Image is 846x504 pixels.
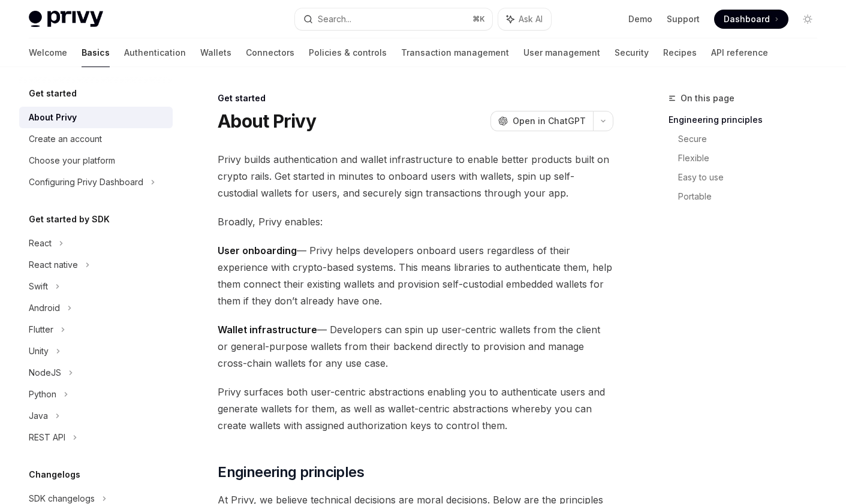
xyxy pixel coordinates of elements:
button: Search...⌘K [295,8,493,30]
a: Demo [628,13,652,25]
span: On this page [681,91,734,105]
span: Dashboard [724,13,770,25]
a: Easy to use [678,168,827,187]
div: Get started [218,92,613,104]
a: Flexible [678,149,827,168]
a: Authentication [124,38,186,67]
a: User management [523,38,600,67]
button: Open in ChatGPT [490,111,593,131]
div: Android [29,301,60,315]
div: REST API [29,430,65,445]
h1: About Privy [218,110,316,132]
a: Create an account [19,128,173,150]
a: Welcome [29,38,67,67]
span: Engineering principles [218,463,364,482]
button: Toggle dark mode [798,10,817,29]
span: — Developers can spin up user-centric wallets from the client or general-purpose wallets from the... [218,321,613,372]
a: Choose your platform [19,150,173,171]
a: Support [667,13,700,25]
a: Transaction management [401,38,509,67]
div: Configuring Privy Dashboard [29,175,143,189]
div: About Privy [29,110,77,125]
span: Ask AI [519,13,543,25]
strong: Wallet infrastructure [218,324,317,336]
div: Python [29,387,56,402]
span: Privy builds authentication and wallet infrastructure to enable better products built on crypto r... [218,151,613,201]
div: NodeJS [29,366,61,380]
span: ⌘ K [472,14,485,24]
a: Connectors [246,38,294,67]
div: React native [29,258,78,272]
a: Policies & controls [309,38,387,67]
a: About Privy [19,107,173,128]
div: Choose your platform [29,153,115,168]
div: Flutter [29,322,53,337]
span: Privy surfaces both user-centric abstractions enabling you to authenticate users and generate wal... [218,384,613,434]
span: Broadly, Privy enables: [218,213,613,230]
h5: Get started [29,86,77,101]
a: Security [615,38,649,67]
span: Open in ChatGPT [513,115,586,127]
a: Recipes [663,38,697,67]
a: Secure [678,129,827,149]
div: Create an account [29,132,102,146]
a: Wallets [200,38,231,67]
span: — Privy helps developers onboard users regardless of their experience with crypto-based systems. ... [218,242,613,309]
a: Portable [678,187,827,206]
div: React [29,236,52,251]
div: Unity [29,344,49,358]
a: Basics [82,38,110,67]
a: Dashboard [714,10,788,29]
div: Java [29,409,48,423]
a: Engineering principles [669,110,827,129]
div: Swift [29,279,48,294]
h5: Changelogs [29,467,80,482]
img: light logo [29,11,103,28]
strong: User onboarding [218,245,297,256]
div: Search... [318,12,351,26]
h5: Get started by SDK [29,212,110,227]
a: API reference [711,38,768,67]
button: Ask AI [498,8,551,30]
